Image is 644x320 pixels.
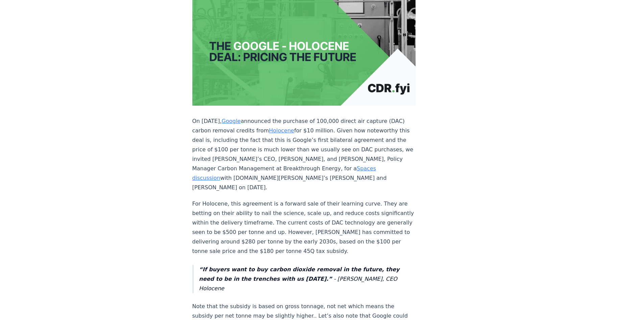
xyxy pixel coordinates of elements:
[192,116,416,192] p: On [DATE], announced the purchase of 100,000 direct air capture (DAC) carbon removal credits from...
[192,265,416,293] blockquote: - [PERSON_NAME], CEO Holocene
[192,199,416,256] p: For Holocene, this agreement is a forward sale of their learning curve. They are betting on their...
[222,118,241,124] a: Google
[269,127,294,134] a: Holocene
[199,266,400,282] strong: “If buyers want to buy carbon dioxide removal in the future, they need to be in the trenches with...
